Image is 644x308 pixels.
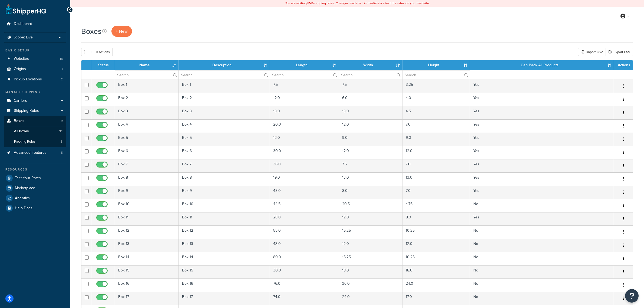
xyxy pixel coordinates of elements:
[179,106,270,119] td: Box 3
[4,137,66,147] a: Packing Rules 3
[470,225,614,239] td: No
[179,199,270,212] td: Box 10
[470,106,614,119] td: Yes
[14,129,29,134] span: All Boxes
[115,146,179,159] td: Box 6
[4,126,66,136] a: All Boxes 21
[14,119,24,123] span: Boxes
[339,80,402,93] td: 7.5
[4,148,66,158] li: Advanced Features
[270,70,338,80] input: Search
[14,22,32,26] span: Dashboard
[470,278,614,292] td: No
[402,212,470,225] td: 8.0
[179,93,270,106] td: Box 2
[115,133,179,146] td: Box 5
[4,137,66,147] li: Packing Rules
[339,172,402,186] td: 13.0
[4,183,66,193] a: Marketplace
[61,67,63,71] span: 3
[115,265,179,278] td: Box 15
[402,239,470,252] td: 12.0
[115,70,179,80] input: Search
[470,119,614,133] td: Yes
[61,139,62,144] span: 3
[402,159,470,172] td: 7.0
[92,60,115,70] th: Status
[179,225,270,239] td: Box 12
[115,199,179,212] td: Box 10
[4,148,66,158] a: Advanced Features 5
[59,129,62,134] span: 21
[339,106,402,119] td: 13.0
[270,133,339,146] td: 12.0
[179,186,270,199] td: Box 9
[339,225,402,239] td: 15.25
[402,225,470,239] td: 10.25
[179,252,270,265] td: Box 14
[270,252,339,265] td: 80.0
[270,265,339,278] td: 30.0
[270,60,339,70] th: Length : activate to sort column ascending
[270,80,339,93] td: 7.5
[179,212,270,225] td: Box 11
[339,60,402,70] th: Width : activate to sort column ascending
[4,74,66,84] a: Pickup Locations 2
[4,64,66,74] a: Origins 3
[4,106,66,116] a: Shipping Rules
[270,106,339,119] td: 13.0
[14,109,39,113] span: Shipping Rules
[402,93,470,106] td: 4.0
[15,206,32,211] span: Help Docs
[402,133,470,146] td: 9.0
[402,146,470,159] td: 12.0
[4,19,66,29] a: Dashboard
[339,186,402,199] td: 8.0
[4,74,66,84] li: Pickup Locations
[339,212,402,225] td: 12.0
[339,265,402,278] td: 18.0
[270,146,339,159] td: 30.0
[339,199,402,212] td: 20.5
[14,67,26,71] span: Origins
[270,93,339,106] td: 12.0
[402,265,470,278] td: 18.0
[4,126,66,136] li: All Boxes
[339,292,402,305] td: 24.0
[270,186,339,199] td: 48.0
[115,252,179,265] td: Box 14
[14,150,47,155] span: Advanced Features
[270,212,339,225] td: 28.0
[179,133,270,146] td: Box 5
[402,186,470,199] td: 7.0
[339,159,402,172] td: 7.5
[115,106,179,119] td: Box 3
[402,199,470,212] td: 4.75
[614,60,633,70] th: Actions
[339,70,402,80] input: Search
[115,93,179,106] td: Box 2
[14,139,35,144] span: Packing Rules
[339,239,402,252] td: 12.0
[179,70,270,80] input: Search
[115,159,179,172] td: Box 7
[111,26,132,37] a: + New
[15,186,35,191] span: Marketplace
[4,96,66,106] li: Carriers
[4,54,66,64] a: Websites 18
[470,93,614,106] td: Yes
[179,265,270,278] td: Box 15
[115,80,179,93] td: Box 1
[116,28,128,34] span: + New
[179,60,270,70] th: Description : activate to sort column ascending
[81,48,113,56] button: Bulk Actions
[115,225,179,239] td: Box 12
[339,93,402,106] td: 6.0
[115,278,179,292] td: Box 16
[4,48,66,53] div: Basic Setup
[470,146,614,159] td: Yes
[61,77,63,82] span: 2
[14,99,27,103] span: Carriers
